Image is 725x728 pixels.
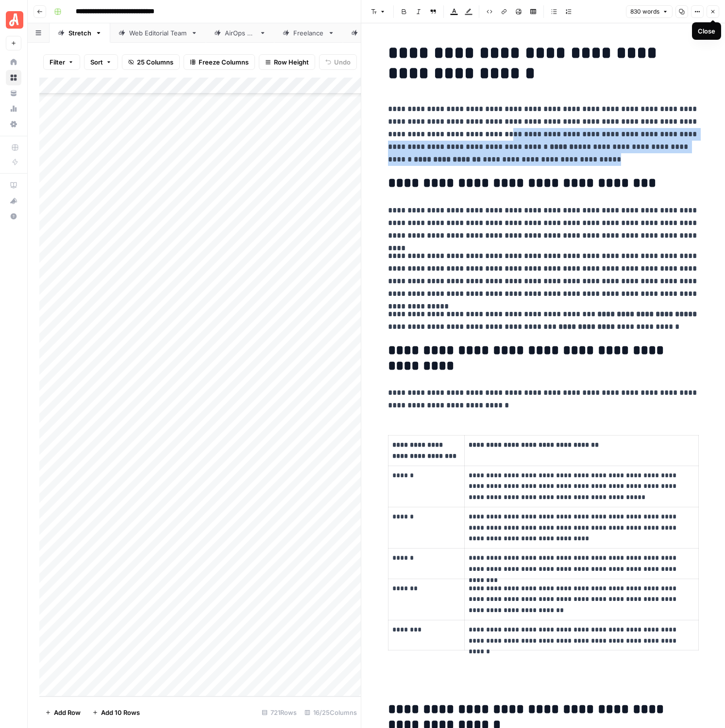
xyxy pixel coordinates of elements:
[184,54,255,70] button: Freeze Columns
[6,193,21,209] button: What's new?
[334,57,351,67] span: Undo
[6,209,21,224] button: Help + Support
[43,54,80,70] button: Filter
[6,101,21,116] a: Usage
[86,705,146,720] button: Add 10 Rows
[54,708,81,717] span: Add Row
[225,28,255,38] div: AirOps QA
[206,23,274,43] a: AirOps QA
[626,5,673,18] button: 830 words
[274,57,309,67] span: Row Height
[50,57,65,67] span: Filter
[6,54,21,70] a: Home
[293,28,324,38] div: Freelance
[50,23,110,43] a: Stretch
[6,178,21,193] a: AirOps Academy
[101,708,140,717] span: Add 10 Rows
[110,23,206,43] a: Web Editorial Team
[199,57,249,67] span: Freeze Columns
[319,54,357,70] button: Undo
[343,23,412,43] a: Mag Team
[630,7,659,16] span: 830 words
[6,11,23,29] img: Angi Logo
[6,85,21,101] a: Your Data
[6,8,21,32] button: Workspace: Angi
[39,705,86,720] button: Add Row
[258,705,301,720] div: 721 Rows
[68,28,91,38] div: Stretch
[6,194,21,208] div: What's new?
[84,54,118,70] button: Sort
[274,23,343,43] a: Freelance
[90,57,103,67] span: Sort
[301,705,361,720] div: 16/25 Columns
[6,116,21,132] a: Settings
[137,57,173,67] span: 25 Columns
[259,54,315,70] button: Row Height
[6,70,21,85] a: Browse
[122,54,180,70] button: 25 Columns
[129,28,187,38] div: Web Editorial Team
